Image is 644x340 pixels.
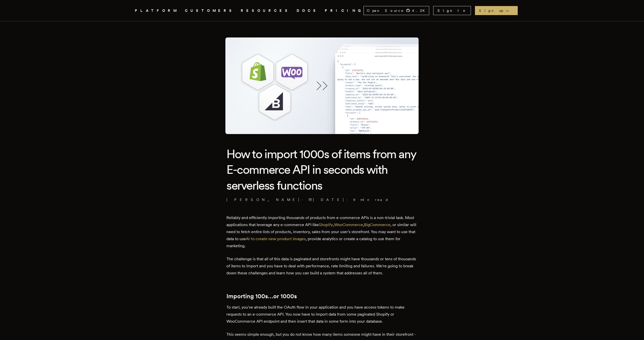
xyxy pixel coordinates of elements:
h2: Importing 100s…or 1000s [226,293,418,300]
span: 9 min read [353,197,389,202]
p: The challenge is that all of this data is paginated and storefronts might have thousands or tens ... [226,256,418,277]
a: CUSTOMERS [185,8,235,14]
img: Featured image for How to import 1000s of items from any E-commerce API in seconds with serverles... [225,37,419,134]
span: [DATE] [309,197,344,202]
a: DOCS [297,8,319,14]
p: To start, you've already built the OAuth flow in your application and you have access tokens to m... [226,304,418,325]
span: → [505,8,514,13]
a: PRICING [325,8,364,14]
h1: How to import 1000s of items from any E-commerce API in seconds with serverless functions [226,146,418,193]
a: [PERSON_NAME] [226,197,300,202]
a: Shopify [319,222,333,227]
p: Reliably and efficiently importing thousands of products from e-commerce APIs is a non-trivial ta... [226,214,418,249]
p: · · [226,197,418,202]
a: Sign In [433,6,471,15]
span: 4.3 K [412,8,428,13]
a: Sign up [475,6,518,15]
a: WooCommerce [334,222,363,227]
button: PLATFORM [135,8,179,14]
span: Open Source [367,8,404,13]
a: AI to create new product images [246,236,306,241]
a: BigCommerce [364,222,390,227]
button: RESOURCES [241,8,291,14]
